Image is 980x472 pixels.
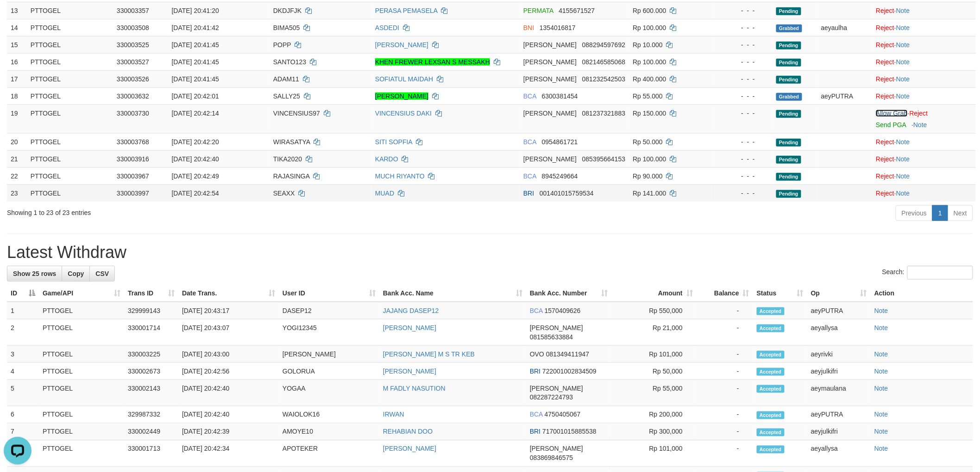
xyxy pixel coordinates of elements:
td: AMOYE10 [279,423,379,441]
a: Note [896,41,910,49]
h1: Latest Withdraw [7,243,973,262]
span: Rp 400.000 [633,75,666,83]
div: Showing 1 to 23 of 23 entries [7,204,402,217]
span: Copy 082146585068 to clipboard [582,58,625,66]
span: TIKA2020 [273,155,302,163]
span: Copy 717001015885538 to clipboard [542,428,597,435]
button: Open LiveChat chat widget [4,4,31,31]
span: [DATE] 20:42:54 [172,190,219,197]
span: Pending [776,156,801,164]
span: VINCENSIUS97 [273,110,320,117]
td: aeyallysa [807,441,871,467]
span: CSV [95,270,109,277]
td: aeyjulkifri [807,363,871,380]
td: PTTOGEL [27,167,113,184]
td: 330002143 [124,380,178,406]
td: [DATE] 20:43:17 [178,302,279,319]
th: User ID: activate to sort column ascending [279,285,379,302]
a: REHABIAN DOO [383,428,433,435]
td: [PERSON_NAME] [279,346,379,363]
td: · [872,184,976,202]
a: Reject [876,92,894,100]
span: [DATE] 20:41:45 [172,58,219,66]
td: [DATE] 20:43:00 [178,346,279,363]
td: Rp 21,000 [611,319,697,346]
td: 23 [7,184,27,202]
td: PTTOGEL [27,184,113,202]
span: Grabbed [776,93,802,101]
span: [PERSON_NAME] [530,445,583,453]
td: [DATE] 20:42:56 [178,363,279,380]
a: Allow Grab [876,110,907,117]
a: KHEN FREWER LEXSAN S MESSAKH [375,58,490,66]
a: Note [913,121,927,129]
td: 19 [7,104,27,133]
td: · [872,150,976,167]
td: 330002449 [124,423,178,441]
td: 22 [7,167,27,184]
td: [DATE] 20:42:39 [178,423,279,441]
a: PERASA PEMASELA [375,7,438,14]
th: Amount: activate to sort column ascending [611,285,697,302]
span: Pending [776,173,801,181]
span: Accepted [757,446,785,454]
td: · [872,19,976,36]
a: Copy [62,266,90,282]
span: [PERSON_NAME] [523,58,577,66]
span: ADAM11 [273,75,299,83]
th: Balance: activate to sort column ascending [697,285,753,302]
td: Rp 50,000 [611,363,697,380]
span: 330003632 [117,92,149,100]
a: Note [874,368,888,375]
span: [DATE] 20:41:45 [172,41,219,49]
span: SEAXX [273,190,295,197]
span: [DATE] 20:41:20 [172,7,219,14]
th: Action [871,285,973,302]
span: Rp 10.000 [633,41,663,49]
td: - [697,380,753,406]
a: Note [896,92,910,100]
td: 329987332 [124,406,178,423]
td: [DATE] 20:43:07 [178,319,279,346]
td: YOGAA [279,380,379,406]
div: - - - [719,57,769,67]
td: - [697,363,753,380]
span: Pending [776,139,801,147]
td: 16 [7,53,27,70]
a: KARDO [375,155,398,163]
span: [DATE] 20:42:14 [172,110,219,117]
span: Copy 4750405067 to clipboard [545,411,581,418]
a: Note [896,190,910,197]
div: - - - [719,92,769,101]
td: aeymaulana [807,380,871,406]
td: PTTOGEL [27,2,113,19]
span: [DATE] 20:42:20 [172,138,219,146]
span: BCA [523,172,536,180]
span: [DATE] 20:42:49 [172,172,219,180]
span: Rp 100.000 [633,155,666,163]
th: Date Trans.: activate to sort column ascending [178,285,279,302]
td: PTTOGEL [27,70,113,87]
td: - [697,319,753,346]
td: YOGI12345 [279,319,379,346]
span: [PERSON_NAME] [523,75,577,83]
td: 20 [7,133,27,150]
span: Copy 001401015759534 to clipboard [540,190,594,197]
span: Pending [776,42,801,49]
span: 330003916 [117,155,149,163]
a: [PERSON_NAME] [383,445,436,453]
a: [PERSON_NAME] [383,368,436,375]
div: - - - [719,172,769,181]
a: MUAD [375,190,394,197]
a: Reject [876,58,894,66]
a: Note [874,411,888,418]
span: Rp 55.000 [633,92,663,100]
div: - - - [719,6,769,15]
td: PTTOGEL [39,302,124,319]
a: Note [896,172,910,180]
td: GOLORUA [279,363,379,380]
div: - - - [719,137,769,147]
a: Send PGA [876,121,906,129]
span: [DATE] 20:41:42 [172,24,219,31]
td: 2 [7,319,39,346]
